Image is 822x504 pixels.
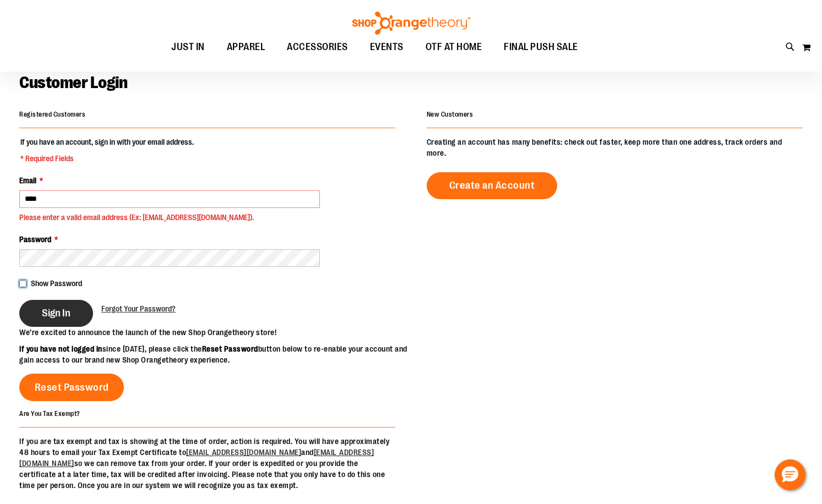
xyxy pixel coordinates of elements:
p: Creating an account has many benefits: check out faster, keep more than one address, track orders... [427,136,803,158]
span: Email [19,176,36,185]
span: Show Password [31,279,82,288]
a: [EMAIL_ADDRESS][DOMAIN_NAME] [186,448,301,457]
a: Forgot Your Password? [101,303,176,314]
span: Reset Password [35,381,109,393]
a: OTF AT HOME [415,35,493,60]
span: Sign In [42,307,70,319]
p: If you are tax exempt and tax is showing at the time of order, action is required. You will have ... [19,436,395,491]
span: EVENTS [370,35,404,59]
div: Please enter a valid email address (Ex: [EMAIL_ADDRESS][DOMAIN_NAME]). [19,212,320,223]
span: Create an Account [449,179,535,191]
span: Forgot Your Password? [101,304,176,313]
span: Password [19,235,51,244]
strong: Are You Tax Exempt? [19,410,80,418]
span: ACCESSORIES [287,35,348,59]
a: FINAL PUSH SALE [493,35,589,60]
strong: Reset Password [202,344,258,353]
legend: If you have an account, sign in with your email address. [19,136,195,164]
a: Create an Account [427,172,558,199]
img: Shop Orangetheory [351,12,472,35]
p: We’re excited to announce the launch of the new Shop Orangetheory store! [19,327,411,338]
a: Reset Password [19,374,124,401]
strong: New Customers [427,111,473,118]
span: * Required Fields [20,153,194,164]
p: since [DATE], please click the button below to re-enable your account and gain access to our bran... [19,343,411,365]
span: Customer Login [19,73,127,92]
button: Sign In [19,300,93,327]
span: APPAREL [227,35,265,59]
span: JUST IN [171,35,205,59]
strong: If you have not logged in [19,344,102,353]
strong: Registered Customers [19,111,85,118]
span: FINAL PUSH SALE [504,35,578,59]
a: EVENTS [359,35,415,60]
button: Hello, have a question? Let’s chat. [775,459,805,490]
a: JUST IN [160,35,216,60]
span: OTF AT HOME [426,35,482,59]
a: ACCESSORIES [276,35,359,60]
a: APPAREL [216,35,276,60]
